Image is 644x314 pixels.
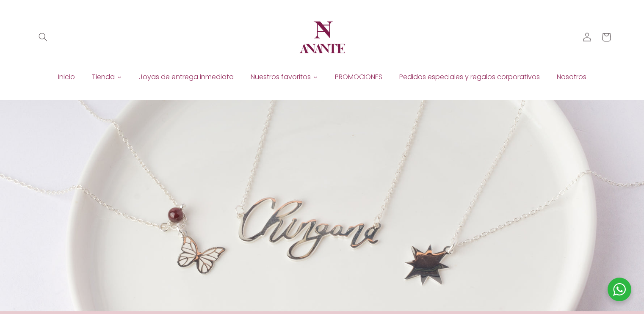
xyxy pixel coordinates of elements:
[251,72,311,82] span: Nuestros favoritos
[92,72,115,82] span: Tienda
[557,72,586,82] span: Nosotros
[50,71,83,83] a: Inicio
[391,71,548,83] a: Pedidos especiales y regalos corporativos
[242,71,326,83] a: Nuestros favoritos
[83,71,130,83] a: Tienda
[297,12,348,63] img: Anante Joyería | Diseño en plata y oro
[33,28,53,47] summary: Búsqueda
[293,8,351,66] a: Anante Joyería | Diseño en plata y oro
[548,71,595,83] a: Nosotros
[130,71,242,83] a: Joyas de entrega inmediata
[399,72,540,82] span: Pedidos especiales y regalos corporativos
[335,72,382,82] span: PROMOCIONES
[326,71,391,83] a: PROMOCIONES
[58,72,75,82] span: Inicio
[139,72,234,82] span: Joyas de entrega inmediata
